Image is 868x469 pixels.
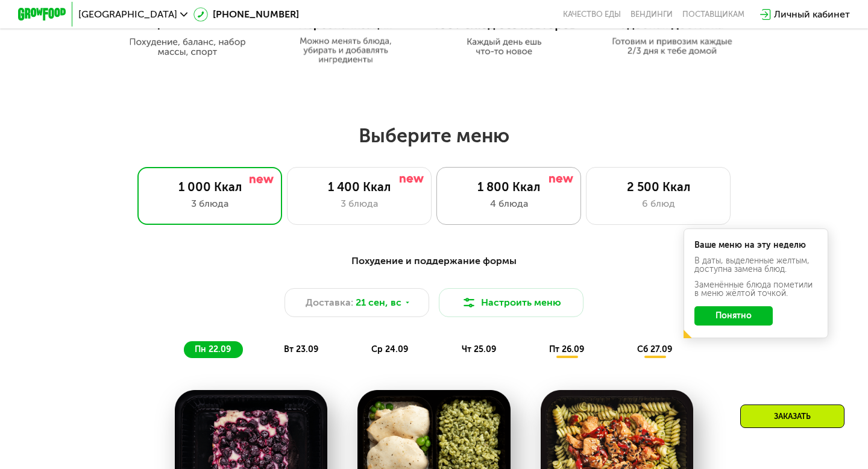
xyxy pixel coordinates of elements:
span: пт 26.09 [549,344,584,354]
div: Похудение и поддержание формы [77,254,791,269]
span: вт 23.09 [284,344,318,354]
div: Заказать [740,404,844,428]
button: Настроить меню [439,288,583,317]
div: 6 блюд [599,197,718,211]
div: поставщикам [682,10,744,19]
div: 2 500 Ккал [599,180,718,194]
span: чт 25.09 [462,344,496,354]
div: 3 блюда [150,197,269,211]
a: Качество еды [563,10,621,19]
div: 4 блюда [449,197,568,211]
div: Ваше меню на эту неделю [694,241,817,250]
span: Доставка: [306,295,353,310]
div: 1 800 Ккал [449,180,568,194]
span: пн 22.09 [195,344,231,354]
a: Вендинги [631,10,673,19]
div: В даты, выделенные желтым, доступна замена блюд. [694,257,817,274]
span: 21 сен, вс [356,295,401,310]
h2: Выберите меню [39,124,829,148]
div: 3 блюда [300,197,419,211]
span: [GEOGRAPHIC_DATA] [78,10,177,19]
a: [PHONE_NUMBER] [193,7,299,22]
div: Личный кабинет [774,7,850,22]
button: Понятно [694,306,773,326]
div: 1 400 Ккал [300,180,419,194]
div: 1 000 Ккал [150,180,269,194]
span: сб 27.09 [637,344,672,354]
div: Заменённые блюда пометили в меню жёлтой точкой. [694,281,817,298]
span: ср 24.09 [371,344,408,354]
